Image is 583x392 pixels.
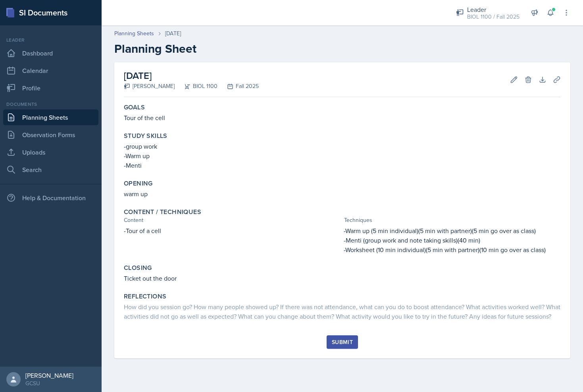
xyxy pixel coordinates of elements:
[124,161,561,170] p: -Menti
[3,36,98,44] div: Leader
[344,216,561,224] div: Techniques
[175,82,217,90] div: BIOL 1100
[344,245,561,254] p: -Worksheet (10 min individual)(5 min with partner)(10 min go over as class)
[25,371,73,379] div: [PERSON_NAME]
[124,113,561,122] p: Tour of the cell
[124,208,201,216] label: Content / Techniques
[124,69,259,83] h2: [DATE]
[344,235,561,245] p: -Menti (group work and note taking skills)(40 min)
[3,101,98,108] div: Documents
[114,29,154,38] a: Planning Sheets
[3,144,98,160] a: Uploads
[124,132,167,140] label: Study Skills
[3,80,98,96] a: Profile
[124,82,175,90] div: [PERSON_NAME]
[25,379,73,387] div: GCSU
[3,63,98,78] a: Calendar
[124,103,145,111] label: Goals
[217,82,259,90] div: Fall 2025
[124,180,153,187] label: Opening
[124,226,341,235] p: -Tour of a cell
[467,5,520,14] div: Leader
[124,189,561,199] p: warm up
[124,216,341,224] div: Content
[3,109,98,125] a: Planning Sheets
[332,339,353,345] div: Submit
[3,162,98,178] a: Search
[114,42,570,56] h2: Planning Sheet
[165,29,181,38] div: [DATE]
[124,273,561,283] p: Ticket out the door
[344,226,561,235] p: -Warm up (5 min individual)(5 min with partner)(5 min go over as class)
[3,190,98,206] div: Help & Documentation
[124,293,166,300] label: Reflections
[124,302,561,321] div: How did you session go? How many people showed up? If there was not attendance, what can you do t...
[124,264,152,272] label: Closing
[3,127,98,143] a: Observation Forms
[124,142,561,151] p: -group work
[327,335,358,349] button: Submit
[124,151,561,161] p: -Warm up
[467,13,520,21] div: BIOL 1100 / Fall 2025
[3,45,98,61] a: Dashboard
